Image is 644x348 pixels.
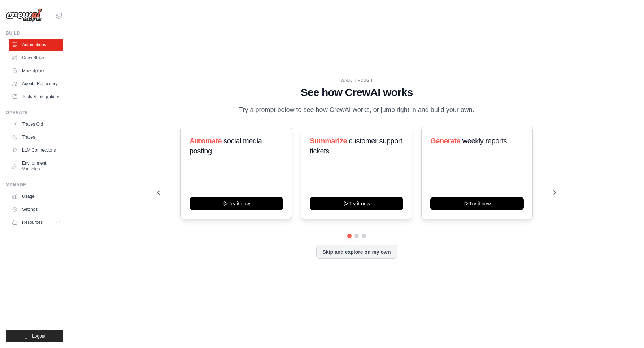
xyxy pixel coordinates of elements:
[190,137,262,155] span: social media posting
[22,219,43,225] span: Resources
[430,197,524,210] button: Try it now
[9,217,63,228] button: Resources
[235,105,478,115] p: Try a prompt below to see how CrewAI works, or jump right in and build your own.
[9,39,63,51] a: Automations
[190,197,283,210] button: Try it now
[462,137,506,145] span: weekly reports
[9,144,63,156] a: LLM Connections
[190,137,222,145] span: Automate
[9,65,63,77] a: Marketplace
[310,137,347,145] span: Summarize
[157,78,556,83] div: WALKTHROUGH
[9,78,63,90] a: Agents Repository
[32,333,45,339] span: Logout
[310,197,403,210] button: Try it now
[157,86,556,99] h1: See how CrewAI works
[310,137,402,155] span: customer support tickets
[430,137,461,145] span: Generate
[9,191,63,202] a: Usage
[6,30,63,36] div: Build
[6,330,63,342] button: Logout
[6,182,63,188] div: Manage
[6,110,63,116] div: Operate
[9,91,63,103] a: Tools & Integrations
[316,245,397,259] button: Skip and explore on my own
[9,204,63,215] a: Settings
[9,131,63,143] a: Traces
[9,157,63,175] a: Environment Variables
[6,8,42,22] img: Logo
[9,118,63,130] a: Traces Old
[9,52,63,64] a: Crew Studio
